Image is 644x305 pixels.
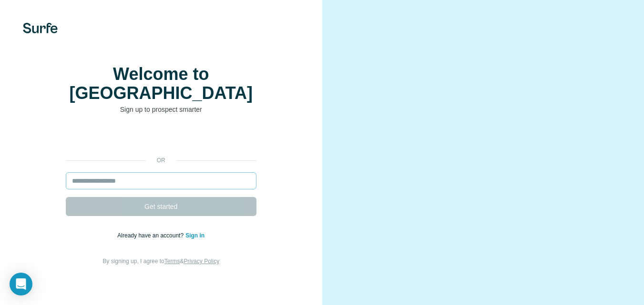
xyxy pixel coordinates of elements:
h1: Welcome to [GEOGRAPHIC_DATA] [66,65,256,103]
img: Surfe's logo [23,23,58,33]
a: Privacy Policy [184,258,219,265]
p: Sign up to prospect smarter [66,105,256,114]
p: or [146,156,176,165]
span: By signing up, I agree to & [102,258,219,265]
div: Open Intercom Messenger [10,273,32,295]
a: Sign in [185,232,204,239]
a: Terms [164,258,180,265]
span: Already have an account? [117,232,185,239]
iframe: Sign in with Google Button [61,128,261,149]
